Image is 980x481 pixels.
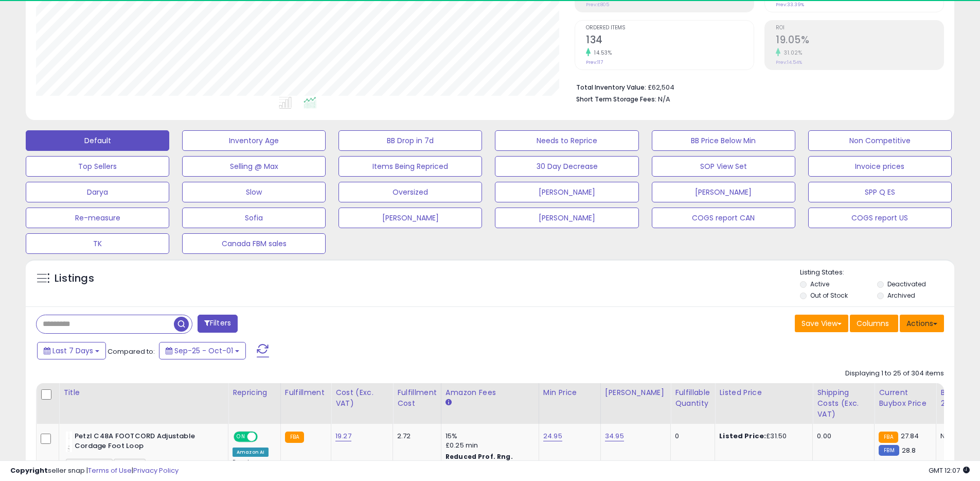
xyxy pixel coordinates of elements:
label: Out of Stock [810,291,848,300]
p: Listing States: [800,268,954,278]
button: SOP View Set [652,156,795,177]
div: Repricing [233,387,276,398]
button: Darya [26,182,169,202]
div: Min Price [543,387,596,398]
span: N/A [658,94,670,104]
div: Shipping Costs (Exc. VAT) [817,387,870,420]
button: [PERSON_NAME] [495,182,638,202]
button: Slow [182,182,326,202]
button: Re-measure [26,208,169,228]
label: Archived [887,291,915,300]
span: Columns [857,318,889,329]
h5: Listings [55,271,94,286]
div: Amazon AI [233,448,269,457]
button: Invoice prices [808,156,952,177]
span: 28.8 [902,445,916,455]
span: Last 7 Days [52,346,93,356]
small: FBA [285,432,304,443]
button: TK [26,233,169,254]
button: Selling @ Max [182,156,326,177]
div: Fulfillable Quantity [675,387,710,409]
button: Columns [850,315,898,332]
button: Needs to Reprice [495,130,638,151]
span: 27.84 [901,431,919,441]
div: [PERSON_NAME] [605,387,666,398]
button: Items Being Repriced [338,156,482,177]
button: [PERSON_NAME] [495,208,638,228]
button: 30 Day Decrease [495,156,638,177]
small: Prev: 33.39% [776,2,804,8]
span: 2025-10-9 12:07 GMT [929,466,970,475]
button: COGS report CAN [652,208,795,228]
button: Last 7 Days [37,342,106,359]
button: Oversized [338,182,482,202]
strong: Copyright [10,466,48,475]
span: OFF [256,433,273,441]
button: SPP Q ES [808,182,952,202]
div: BB Share 24h. [940,387,978,409]
small: Prev: 14.54% [776,59,802,65]
div: £31.50 [719,432,805,441]
a: 34.95 [605,431,624,441]
div: Fulfillment Cost [397,387,437,409]
div: seller snap | | [10,466,179,476]
div: Listed Price [719,387,808,398]
small: 14.53% [591,49,612,57]
small: Amazon Fees. [446,398,452,407]
span: ON [235,433,247,441]
span: ROI [776,25,943,31]
div: Amazon Fees [446,387,534,398]
h2: 134 [586,34,754,48]
button: Top Sellers [26,156,169,177]
a: 24.95 [543,431,562,441]
b: Listed Price: [719,431,766,441]
div: Displaying 1 to 25 of 304 items [845,369,944,379]
div: 15% [446,432,531,441]
button: Filters [198,315,238,333]
b: Petzl C48A FOOTCORD Adjustable Cordage Foot Loop [75,432,200,453]
div: Current Buybox Price [879,387,932,409]
h2: 19.05% [776,34,943,48]
li: £62,504 [576,80,936,93]
a: Terms of Use [88,466,132,475]
small: FBM [879,445,899,456]
a: Privacy Policy [133,466,179,475]
button: BB Drop in 7d [338,130,482,151]
button: [PERSON_NAME] [338,208,482,228]
span: Ordered Items [586,25,754,31]
div: Title [63,387,224,398]
label: Deactivated [887,280,926,288]
button: Non Competitive [808,130,952,151]
small: FBA [879,432,898,443]
small: Prev: 117 [586,59,603,65]
div: Cost (Exc. VAT) [335,387,388,409]
label: Active [810,280,829,288]
button: Inventory Age [182,130,326,151]
div: 0.00 [817,432,866,441]
button: Canada FBM sales [182,233,326,254]
small: 31.02% [780,49,802,57]
span: Sep-25 - Oct-01 [174,346,233,356]
button: BB Price Below Min [652,130,795,151]
b: Short Term Storage Fees: [576,95,656,104]
button: COGS report US [808,208,952,228]
img: 11w7ZX3X1dS._SL40_.jpg [66,432,72,452]
span: Compared to: [108,347,155,356]
b: Total Inventory Value: [576,83,646,92]
button: Default [26,130,169,151]
button: Save View [795,315,848,332]
div: 2.72 [397,432,433,441]
div: N/A [940,432,974,441]
small: Prev: £805 [586,2,609,8]
button: [PERSON_NAME] [652,182,795,202]
div: 0 [675,432,707,441]
div: £0.25 min [446,441,531,450]
button: Sep-25 - Oct-01 [159,342,246,359]
button: Sofia [182,208,326,228]
button: Actions [900,315,944,332]
a: 19.27 [335,431,351,441]
div: Fulfillment [285,387,327,398]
